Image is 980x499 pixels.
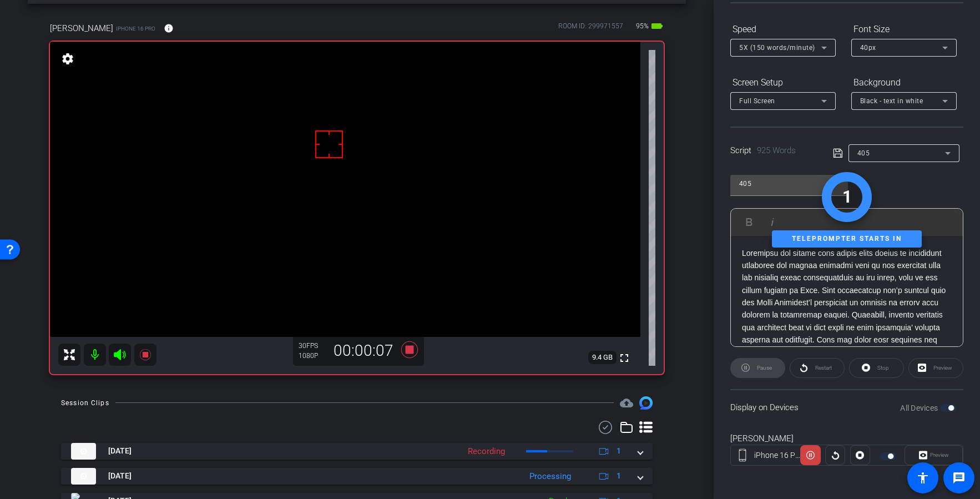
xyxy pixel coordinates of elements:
[730,389,963,425] div: Display on Devices
[558,21,623,37] div: ROOM ID: 299971557
[164,23,174,33] mat-icon: info
[851,20,957,39] div: Font Size
[900,402,940,414] label: All Devices
[639,396,653,410] img: Session clips
[108,470,132,482] span: [DATE]
[617,445,621,457] span: 1
[588,351,617,364] span: 9.4 GB
[739,44,815,52] span: 5X (150 words/minute)
[617,470,621,482] span: 1
[730,73,836,92] div: Screen Setup
[730,20,836,39] div: Speed
[618,351,631,365] mat-icon: fullscreen
[71,468,96,485] img: thumb-nail
[842,184,852,209] div: 1
[739,211,760,233] button: Bold (⌘B)
[108,445,132,457] span: [DATE]
[61,468,653,485] mat-expansion-panel-header: thumb-nail[DATE]Processing1
[299,341,326,350] div: 30
[71,443,96,460] img: thumb-nail
[860,97,923,105] span: Black - text in white
[306,342,318,350] span: FPS
[772,230,922,248] div: Teleprompter starts in
[754,450,801,461] div: iPhone 16 Pro
[61,397,109,409] div: Session Clips
[326,341,401,360] div: 00:00:07
[739,97,775,105] span: Full Screen
[730,144,817,157] div: Script
[620,396,633,410] span: Destinations for your clips
[952,471,966,485] mat-icon: message
[860,44,876,52] span: 40px
[634,17,650,35] span: 95%
[116,24,155,33] span: iPhone 16 Pro
[462,445,511,458] div: Recording
[50,22,113,34] span: [PERSON_NAME]
[851,73,957,92] div: Background
[730,432,963,445] div: [PERSON_NAME]
[524,470,577,483] div: Processing
[916,471,930,485] mat-icon: accessibility
[620,396,633,410] mat-icon: cloud_upload
[60,52,75,65] mat-icon: settings
[650,19,664,33] mat-icon: battery_std
[857,149,870,157] span: 405
[757,145,796,155] span: 925 Words
[299,351,326,360] div: 1080P
[61,443,653,460] mat-expansion-panel-header: thumb-nail[DATE]Recording1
